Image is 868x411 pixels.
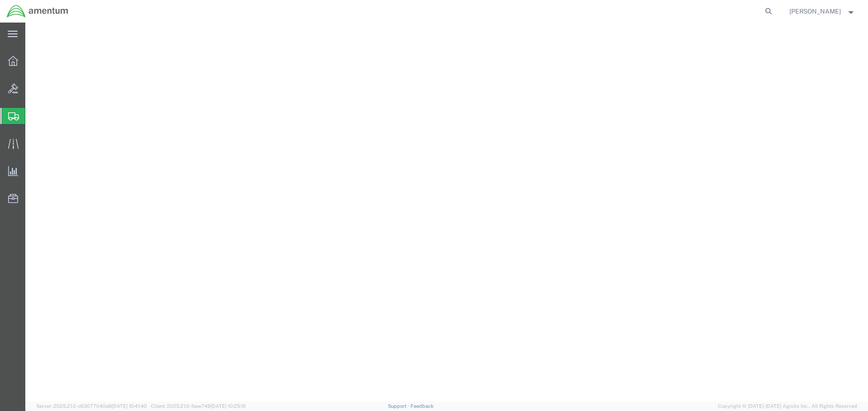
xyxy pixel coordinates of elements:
span: [DATE] 10:41:40 [112,403,147,409]
a: Support [388,403,410,409]
button: [PERSON_NAME] [789,6,856,17]
a: Feedback [410,403,434,409]
span: [DATE] 10:25:10 [211,403,246,409]
span: Copyright © [DATE]-[DATE] Agistix Inc., All Rights Reserved [718,402,857,410]
img: logo [6,5,69,18]
span: Server: 2025.21.0-c63077040a8 [36,403,147,409]
iframe: FS Legacy Container [25,23,868,402]
span: Ernesto Garcia [789,6,841,16]
span: Client: 2025.21.0-faee749 [151,403,246,409]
